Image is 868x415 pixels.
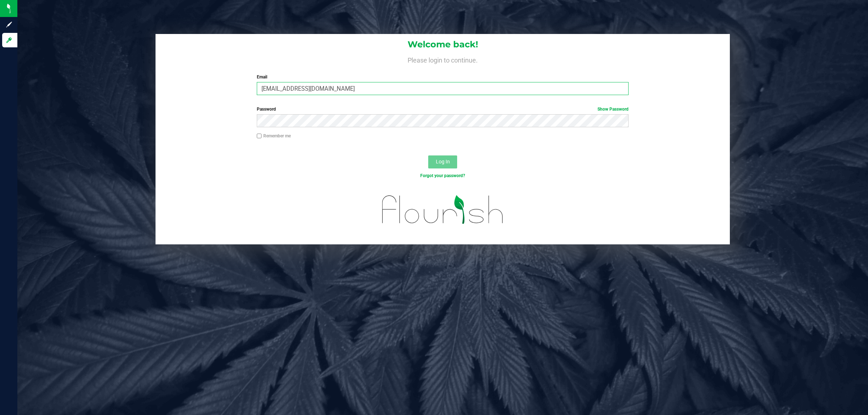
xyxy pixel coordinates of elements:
[5,37,13,44] inline-svg: Log in
[257,74,629,80] label: Email
[156,55,730,64] h4: Please login to continue.
[257,133,291,139] label: Remember me
[428,155,457,168] button: Log In
[371,187,515,233] img: flourish_logo.svg
[156,40,730,49] h1: Welcome back!
[257,133,262,138] input: Remember me
[257,107,276,112] span: Password
[436,159,450,164] span: Log In
[5,21,13,28] inline-svg: Sign up
[420,173,465,178] a: Forgot your password?
[597,107,629,112] a: Show Password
